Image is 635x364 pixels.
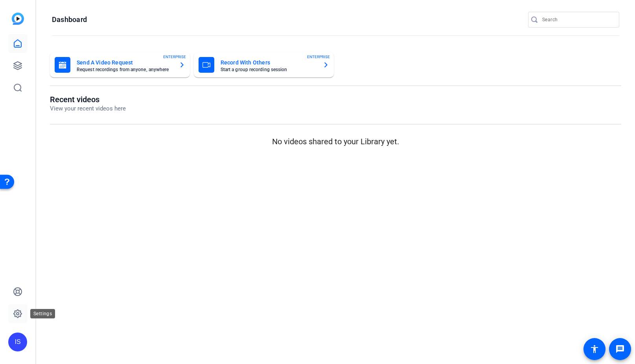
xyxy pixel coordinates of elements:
input: Search [542,15,613,24]
mat-icon: accessibility [590,344,599,354]
span: ENTERPRISE [163,54,186,60]
div: Settings [30,309,55,318]
h1: Dashboard [52,15,87,24]
span: ENTERPRISE [307,54,330,60]
div: IS [8,333,27,351]
p: View your recent videos here [50,104,126,113]
mat-card-title: Send A Video Request [77,58,173,67]
button: Record With OthersStart a group recording sessionENTERPRISE [194,52,334,77]
mat-card-subtitle: Start a group recording session [221,67,317,72]
button: Send A Video RequestRequest recordings from anyone, anywhereENTERPRISE [50,52,190,77]
h1: Recent videos [50,95,126,104]
p: No videos shared to your Library yet. [50,136,621,147]
mat-card-subtitle: Request recordings from anyone, anywhere [77,67,173,72]
mat-card-title: Record With Others [221,58,317,67]
mat-icon: message [615,344,625,354]
img: blue-gradient.svg [12,13,24,25]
